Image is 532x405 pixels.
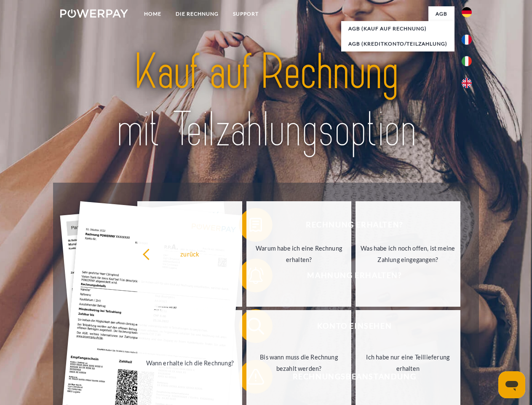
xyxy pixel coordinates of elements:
div: Warum habe ich eine Rechnung erhalten? [251,243,346,265]
img: title-powerpay_de.svg [80,40,452,162]
a: Home [137,6,168,22]
img: logo-powerpay-white.svg [60,9,128,18]
div: Ich habe nur eine Teillieferung erhalten [361,351,455,374]
div: zurück [142,248,237,259]
img: it [462,56,472,66]
a: DIE RECHNUNG [168,6,226,22]
iframe: Schaltfläche zum Öffnen des Messaging-Fensters [498,371,525,398]
a: AGB (Kauf auf Rechnung) [341,21,454,36]
img: fr [462,35,472,45]
a: SUPPORT [226,6,266,22]
a: AGB (Kreditkonto/Teilzahlung) [341,36,454,51]
div: Was habe ich noch offen, ist meine Zahlung eingegangen? [361,243,455,265]
div: Wann erhalte ich die Rechnung? [142,357,237,368]
a: agb [428,6,454,22]
img: de [462,7,472,17]
img: en [462,78,472,88]
div: Bis wann muss die Rechnung bezahlt werden? [251,351,346,374]
a: Was habe ich noch offen, ist meine Zahlung eingegangen? [356,201,460,307]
